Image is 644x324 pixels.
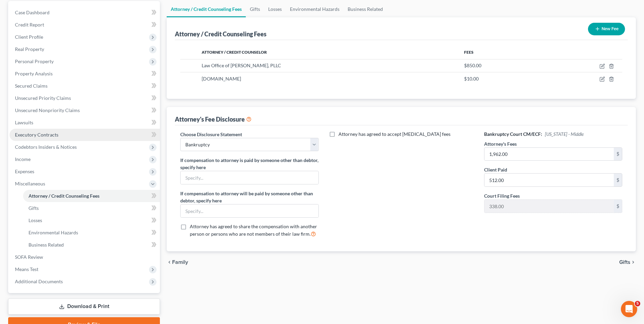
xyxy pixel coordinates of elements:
span: $850.00 [464,62,481,68]
span: Additional Documents [15,278,63,284]
a: Business Related [344,1,387,17]
span: 5 [635,301,640,306]
span: [US_STATE] - Middle [545,131,584,137]
a: Environmental Hazards [23,227,160,239]
input: 0.00 [484,174,614,186]
label: Client Paid [484,166,507,173]
label: Attorney's Fees [484,140,517,147]
span: Client Profile [15,34,43,40]
input: 0.00 [484,200,614,213]
button: chevron_left Family [167,259,188,265]
a: Losses [23,214,160,227]
span: Codebtors Insiders & Notices [15,144,77,150]
i: chevron_left [167,259,172,265]
label: Choose Disclosure Statement [180,131,242,138]
label: If compensation to attorney will be paid by someone other than debtor, specify here [180,190,318,204]
a: Unsecured Priority Claims [10,92,160,104]
a: Losses [264,1,286,17]
div: $ [614,200,622,213]
span: Unsecured Priority Claims [15,95,71,101]
span: Case Dashboard [15,10,50,15]
span: Gifts [619,259,630,265]
a: Gifts [246,1,264,17]
h6: Bankruptcy Court CM/ECF: [484,131,622,138]
a: Environmental Hazards [286,1,344,17]
span: Gifts [29,205,39,211]
span: Expenses [15,168,34,174]
div: $ [614,174,622,186]
span: Property Analysis [15,71,53,76]
span: Secured Claims [15,83,48,89]
button: New Fee [588,23,625,35]
span: Miscellaneous [15,181,45,186]
a: Gifts [23,202,160,214]
span: Attorney / Credit Counselor [202,50,267,55]
span: Family [172,259,188,265]
span: Means Test [15,266,38,272]
span: Attorney has agreed to share the compensation with another person or persons who are not members ... [190,223,317,237]
label: Court Filing Fees [484,192,520,199]
a: Business Related [23,239,160,251]
label: If compensation to attorney is paid by someone other than debtor, specify here [180,157,318,171]
span: Lawsuits [15,120,33,125]
input: Specify... [181,204,318,217]
input: Specify... [181,171,318,184]
span: Personal Property [15,58,54,64]
span: Law Office of [PERSON_NAME], PLLC [202,62,281,68]
div: $ [614,148,622,161]
span: Fees [464,50,474,55]
span: Real Property [15,46,44,52]
button: Gifts chevron_right [619,259,636,265]
iframe: Intercom live chat [621,301,637,317]
a: Secured Claims [10,80,160,92]
a: Lawsuits [10,116,160,129]
div: Attorney / Credit Counseling Fees [175,30,266,38]
a: Unsecured Nonpriority Claims [10,104,160,116]
span: $10.00 [464,76,479,82]
span: Environmental Hazards [29,230,78,235]
span: Business Related [29,242,64,248]
span: Losses [29,217,42,223]
span: Attorney / Credit Counseling Fees [29,193,99,199]
a: Attorney / Credit Counseling Fees [167,1,246,17]
a: Attorney / Credit Counseling Fees [23,190,160,202]
span: Unsecured Nonpriority Claims [15,107,80,113]
a: SOFA Review [10,251,160,263]
a: Property Analysis [10,68,160,80]
a: Credit Report [10,19,160,31]
a: Case Dashboard [10,6,160,19]
span: SOFA Review [15,254,43,260]
span: Credit Report [15,22,44,28]
a: Download & Print [8,299,160,314]
input: 0.00 [484,148,614,161]
span: Income [15,156,31,162]
div: Attorney's Fee Disclosure [175,115,252,123]
span: Executory Contracts [15,132,58,138]
a: Executory Contracts [10,129,160,141]
i: chevron_right [630,259,636,265]
span: Attorney has agreed to accept [MEDICAL_DATA] fees [338,131,450,137]
span: [DOMAIN_NAME] [202,76,241,82]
